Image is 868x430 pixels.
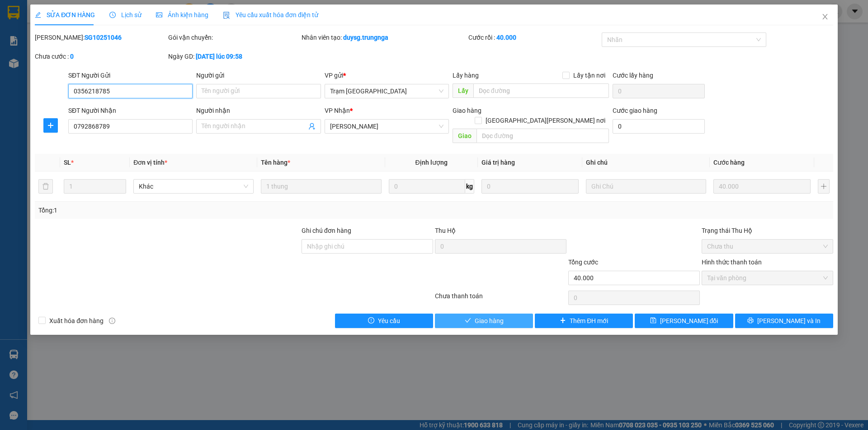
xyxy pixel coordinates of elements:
span: clock-circle [109,12,116,18]
span: Giá trị hàng [481,159,515,166]
span: Lấy [453,83,473,98]
div: [PERSON_NAME]: [35,32,166,42]
b: 0 [70,53,74,60]
span: Khác [139,180,248,193]
span: Ảnh kiện hàng [156,11,208,18]
span: Lấy hàng [453,72,479,79]
span: Phan Thiết [330,120,443,133]
div: Người nhận [196,106,321,116]
span: plus [560,317,566,324]
button: delete [38,179,53,194]
input: Ghi chú đơn hàng [302,239,433,254]
span: picture [156,12,162,18]
span: Chưa thu [707,240,828,253]
span: [GEOGRAPHIC_DATA][PERSON_NAME] nơi [482,116,609,125]
label: Cước lấy hàng [613,72,653,79]
span: Cước hàng [713,159,745,166]
button: plus [818,179,830,194]
input: Dọc đường [476,129,609,143]
span: SỬA ĐƠN HÀNG [35,11,95,18]
div: SĐT Người Gửi [68,70,193,80]
span: exclamation-circle [368,317,374,324]
span: check [465,317,471,324]
button: exclamation-circleYêu cầu [335,314,433,328]
button: printer[PERSON_NAME] và In [735,314,833,328]
span: Thu Hộ [435,227,456,234]
div: SĐT Người Nhận [68,106,193,116]
span: kg [465,179,474,194]
span: Lịch sử [109,11,142,18]
label: Hình thức thanh toán [702,259,762,266]
button: Close [812,5,838,30]
div: Cước rồi : [468,32,600,42]
div: Trạng thái Thu Hộ [702,226,833,236]
span: VP Nhận [325,107,350,114]
span: Tổng cước [568,259,598,266]
span: Định lượng [415,159,448,166]
span: SL [64,159,71,166]
input: VD: Bàn, Ghế [261,179,381,194]
input: Dọc đường [473,83,609,98]
div: Người gửi [196,70,321,80]
span: Giao hàng [453,107,481,114]
span: [PERSON_NAME] và In [757,316,821,326]
label: Cước giao hàng [613,107,657,114]
div: Gói vận chuyển: [168,32,300,42]
input: Ghi Chú [586,179,706,194]
button: checkGiao hàng [435,314,533,328]
span: plus [44,122,57,129]
span: Tại văn phòng [707,271,828,285]
span: Lấy tận nơi [570,70,609,80]
span: edit [35,12,41,18]
span: info-circle [109,318,115,324]
b: duysg.trungnga [343,34,388,41]
span: Tên hàng [261,159,290,166]
button: plusThêm ĐH mới [535,314,633,328]
label: Ghi chú đơn hàng [302,227,351,234]
button: plus [43,118,58,133]
span: user-add [308,123,316,130]
span: Trạm Sài Gòn [330,84,443,98]
input: 0 [481,179,579,194]
b: 40.000 [496,34,516,41]
span: close [821,13,829,20]
b: [DATE] lúc 09:58 [196,53,242,60]
input: Cước giao hàng [613,119,705,134]
span: Đơn vị tính [133,159,167,166]
span: Xuất hóa đơn hàng [46,316,107,326]
th: Ghi chú [582,154,710,171]
span: Yêu cầu xuất hóa đơn điện tử [223,11,318,18]
div: Nhân viên tạo: [302,32,467,42]
img: icon [223,12,230,19]
div: Tổng: 1 [38,205,335,215]
div: Chưa thanh toán [434,291,567,307]
button: save[PERSON_NAME] đổi [635,314,733,328]
div: VP gửi [325,70,449,80]
span: Giao [453,129,476,143]
div: Ngày GD: [168,51,300,61]
span: printer [747,317,754,324]
input: Cước lấy hàng [613,84,705,98]
b: SG10251046 [85,34,122,41]
span: Giao hàng [475,316,504,326]
span: Yêu cầu [378,316,400,326]
span: save [650,317,656,324]
div: Chưa cước : [35,51,166,61]
span: Thêm ĐH mới [570,316,608,326]
input: 0 [713,179,811,194]
span: [PERSON_NAME] đổi [660,316,718,326]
